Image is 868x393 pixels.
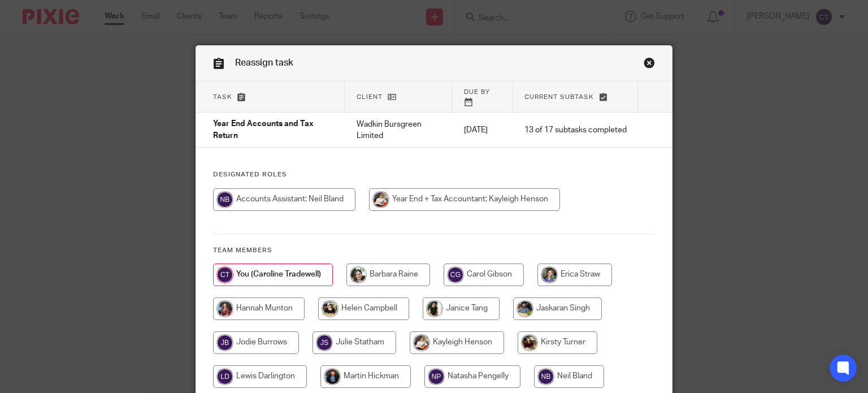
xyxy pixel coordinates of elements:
[464,124,502,136] p: [DATE]
[213,170,656,179] h4: Designated Roles
[524,94,594,100] span: Current subtask
[357,94,383,100] span: Client
[213,120,314,140] span: Year End Accounts and Tax Return
[235,58,293,67] span: Reassign task
[213,94,232,100] span: Task
[213,246,656,255] h4: Team members
[644,57,655,72] a: Close this dialog window
[357,119,441,142] p: Wadkin Bursgreen Limited
[513,113,638,148] td: 13 of 17 subtasks completed
[464,89,490,95] span: Due by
